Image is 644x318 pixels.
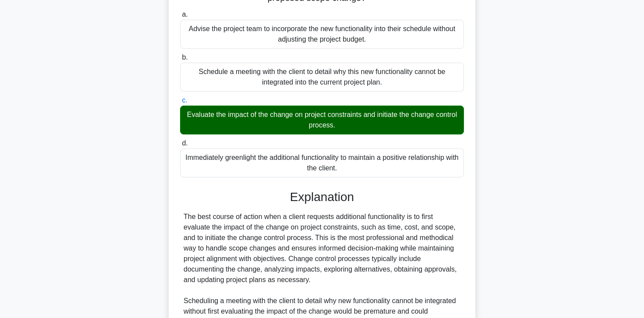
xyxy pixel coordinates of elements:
span: d. [182,139,188,147]
div: Schedule a meeting with the client to detail why this new functionality cannot be integrated into... [180,63,464,92]
span: c. [182,96,187,104]
span: a. [182,11,188,18]
h3: Explanation [185,190,459,205]
div: Advise the project team to incorporate the new functionality into their schedule without adjustin... [180,20,464,49]
span: b. [182,53,188,61]
div: Evaluate the impact of the change on project constraints and initiate the change control process. [180,106,464,134]
div: Immediately greenlight the additional functionality to maintain a positive relationship with the ... [180,148,464,177]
